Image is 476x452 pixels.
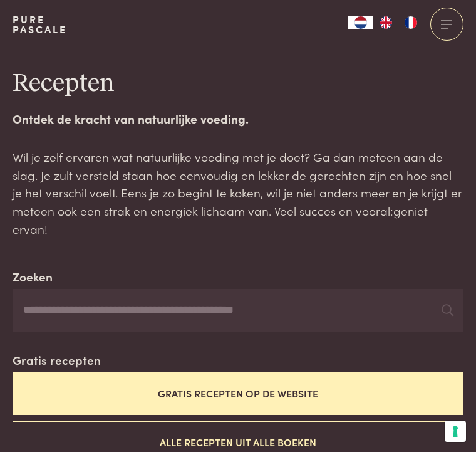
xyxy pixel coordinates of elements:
label: Zoeken [13,268,53,286]
label: Gratis recepten [13,351,101,369]
button: Gratis recepten op de website [13,372,463,414]
ul: Language list [373,16,423,29]
aside: Language selected: Nederlands [348,16,423,29]
strong: Ontdek de kracht van natuurlijke voeding. [13,110,249,127]
button: Uw voorkeuren voor toestemming voor trackingtechnologieën [445,421,466,442]
div: Language [348,16,373,29]
a: PurePascale [13,14,67,34]
h1: Recepten [13,68,463,100]
a: FR [398,16,423,29]
p: Wil je zelf ervaren wat natuurlijke voeding met je doet? Ga dan meteen aan de slag. Je zult verst... [13,148,463,238]
a: EN [373,16,398,29]
a: NL [348,16,373,29]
